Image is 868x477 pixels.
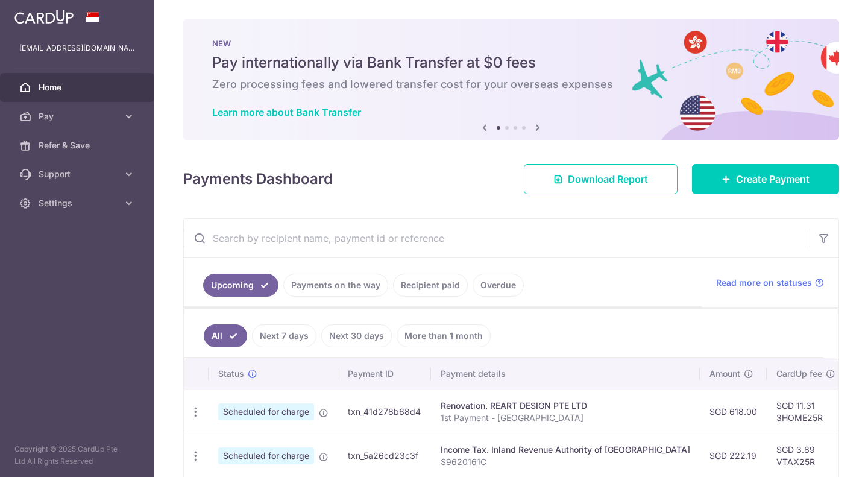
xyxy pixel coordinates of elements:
[19,42,135,54] p: [EMAIL_ADDRESS][DOMAIN_NAME]
[692,164,839,194] a: Create Payment
[204,324,247,347] a: All
[39,81,118,93] span: Home
[397,324,491,347] a: More than 1 month
[767,390,845,434] td: SGD 11.31 3HOME25R
[212,53,810,72] h5: Pay internationally via Bank Transfer at $0 fees
[218,447,314,464] span: Scheduled for charge
[700,390,767,434] td: SGD 618.00
[709,368,740,380] span: Amount
[716,277,824,289] a: Read more on statuses
[393,274,468,297] a: Recipient paid
[441,456,690,468] p: S9620161C
[39,168,118,180] span: Support
[184,219,810,257] input: Search by recipient name, payment id or reference
[441,400,690,412] div: Renovation. REART DESIGN PTE LTD
[39,139,118,151] span: Refer & Save
[14,10,74,24] img: CardUp
[716,277,812,289] span: Read more on statuses
[736,172,810,186] span: Create Payment
[212,106,361,118] a: Learn more about Bank Transfer
[441,412,690,424] p: 1st Payment - [GEOGRAPHIC_DATA]
[321,324,392,347] a: Next 30 days
[338,390,431,434] td: txn_41d278b68d4
[183,19,839,140] img: Bank transfer banner
[568,172,648,186] span: Download Report
[441,444,690,456] div: Income Tax. Inland Revenue Authority of [GEOGRAPHIC_DATA]
[39,197,118,209] span: Settings
[218,403,314,420] span: Scheduled for charge
[338,358,431,390] th: Payment ID
[218,368,244,380] span: Status
[431,358,700,390] th: Payment details
[283,274,388,297] a: Payments on the way
[524,164,678,194] a: Download Report
[203,274,278,297] a: Upcoming
[183,168,333,190] h4: Payments Dashboard
[776,368,822,380] span: CardUp fee
[39,110,118,122] span: Pay
[252,324,316,347] a: Next 7 days
[212,77,810,92] h6: Zero processing fees and lowered transfer cost for your overseas expenses
[212,39,810,48] p: NEW
[473,274,524,297] a: Overdue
